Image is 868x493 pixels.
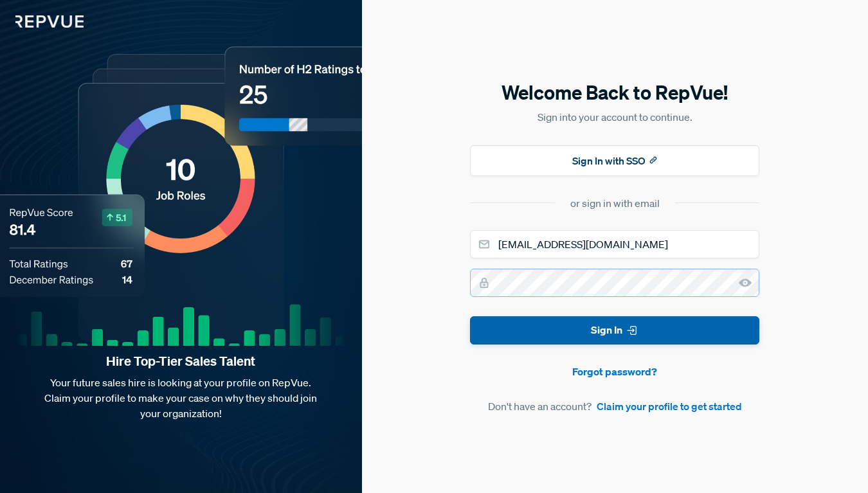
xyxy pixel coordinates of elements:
[21,375,341,421] p: Your future sales hire is looking at your profile on RepVue. Claim your profile to make your case...
[470,316,759,345] button: Sign In
[470,230,759,258] input: Email address
[21,353,341,370] strong: Hire Top-Tier Sales Talent
[470,79,759,106] h5: Welcome Back to RepVue!
[570,195,660,211] div: or sign in with email
[470,364,759,379] a: Forgot password?
[470,399,759,414] article: Don't have an account?
[470,109,759,125] p: Sign into your account to continue.
[597,399,742,414] a: Claim your profile to get started
[470,145,759,176] button: Sign In with SSO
